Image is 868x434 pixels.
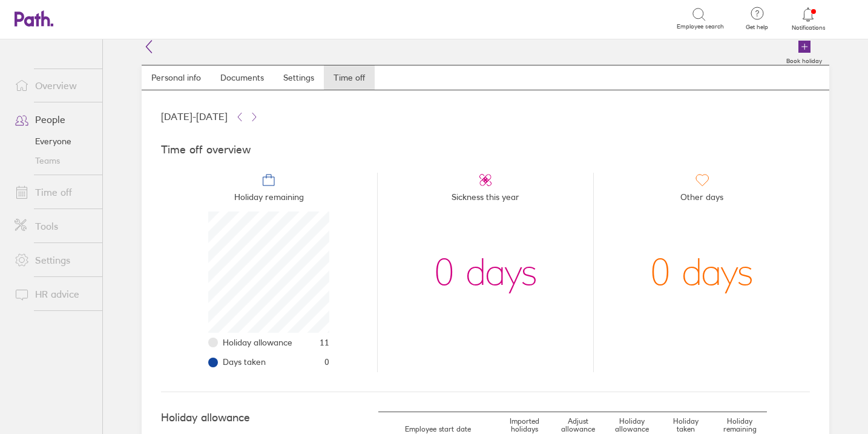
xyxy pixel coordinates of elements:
h4: Time off overview [161,144,810,156]
a: Overview [5,73,102,98]
a: Book holiday [779,39,829,65]
span: 11 [320,338,329,347]
span: 0 [324,357,329,367]
a: Notifications [789,6,828,32]
a: Personal info [142,65,211,90]
span: Notifications [789,24,828,32]
span: Get help [737,24,777,31]
label: Book holiday [779,54,829,65]
span: [DATE] - [DATE] [161,111,228,122]
span: Holiday remaining [234,187,304,212]
span: Employee search [677,23,724,30]
span: Sickness this year [452,187,519,212]
div: 0 days [650,212,754,333]
a: Teams [5,151,102,170]
a: HR advice [5,282,102,306]
a: Settings [5,248,102,272]
a: Settings [274,65,324,90]
a: Tools [5,214,102,238]
span: Other days [680,187,723,212]
div: Search [136,13,166,24]
span: Days taken [223,357,266,367]
a: People [5,107,102,132]
h4: Holiday allowance [161,412,330,424]
span: Holiday allowance [223,338,292,347]
a: Time off [5,180,102,204]
a: Time off [324,65,375,90]
a: Documents [211,65,274,90]
div: 0 days [434,212,538,333]
a: Everyone [5,132,102,151]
